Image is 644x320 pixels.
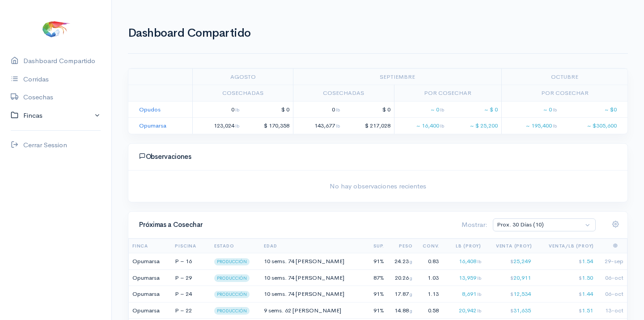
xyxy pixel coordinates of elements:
[560,101,627,118] td: ~ $0
[264,290,287,298] span: 10 sems.
[343,118,394,134] td: $ 217,028
[235,123,239,129] span: lb
[134,181,622,192] span: No hay observaciones recientes
[553,123,557,129] span: lb
[264,274,287,282] span: 10 sems.
[410,307,412,314] span: g
[139,221,451,229] h4: Próximas a Cosechar
[370,306,385,315] div: 91%
[502,68,627,85] td: octubre
[171,269,207,286] td: P – 29
[502,85,627,102] td: Por Cosechar
[192,118,243,134] td: 123,024
[139,153,617,161] h4: Observaciones
[579,291,582,297] span: $
[192,68,293,85] td: agosto
[502,118,560,134] td: ~ 195,400
[389,290,412,299] div: 17.87
[486,290,532,299] div: 12,534
[264,257,287,265] span: 10 sems.
[129,253,172,270] td: Opumarsa
[410,291,412,297] span: g
[373,243,384,249] span: Sup.
[389,257,412,266] div: 24.23
[214,307,250,314] span: PRODUCCIÓN
[486,306,532,315] div: 31,635
[417,306,440,315] div: 0.58
[235,107,239,113] span: lb
[510,275,513,281] span: $
[502,101,560,118] td: ~ 0
[243,118,293,134] td: $ 170,358
[560,118,627,134] td: ~ $305,600
[171,286,207,303] td: P – 24
[288,257,344,265] span: 74 [PERSON_NAME]
[171,253,207,270] td: P – 16
[129,286,172,303] td: Opumarsa
[343,101,394,118] td: $ 0
[477,307,481,314] span: lb
[192,101,243,118] td: 0
[417,273,440,282] div: 1.03
[394,85,502,102] td: Por Cosechar
[370,257,385,266] div: 91%
[445,290,481,299] div: 8,691
[336,123,340,129] span: lb
[128,27,628,40] h1: Dashboard Compartido
[477,275,481,281] span: lb
[410,258,412,265] span: g
[370,290,385,299] div: 91%
[293,101,344,118] td: 0
[445,306,481,315] div: 20,942
[171,302,207,319] td: P – 22
[293,118,344,134] td: 143,677
[605,307,623,314] span: 13-oct
[417,257,440,266] div: 0.83
[486,273,532,282] div: 20,911
[214,243,234,249] span: Estado
[448,118,501,134] td: ~ $ 25,200
[389,273,412,282] div: 20.26
[399,243,412,249] span: Peso
[214,291,250,298] span: PRODUCCIÓN
[293,68,502,85] td: septiembre
[139,122,166,129] a: Opumarsa
[605,274,623,282] span: 06-oct
[510,307,513,314] span: $
[440,107,444,113] span: lb
[370,273,385,282] div: 87%
[445,273,481,282] div: 13,959
[171,239,207,253] th: Piscina
[389,306,412,315] div: 14.88
[129,269,172,286] td: Opumarsa
[410,275,412,281] span: g
[288,274,344,282] span: 74 [PERSON_NAME]
[477,258,481,265] span: lb
[129,302,172,319] td: Opumarsa
[214,274,250,282] span: PRODUCCIÓN
[264,307,284,314] span: 9 sems.
[243,101,293,118] td: $ 0
[549,243,594,249] span: Venta/Lb (Proy)
[537,290,594,299] div: 1.44
[537,306,594,315] div: 1.51
[394,118,448,134] td: ~ 16,400
[456,243,481,249] span: Lb (Proy)
[285,307,341,314] span: 62 [PERSON_NAME]
[579,258,582,265] span: $
[456,220,487,230] div: Mostrar:
[510,291,513,297] span: $
[440,123,444,129] span: lb
[537,273,594,282] div: 1.50
[293,85,394,102] td: Cosechadas
[496,243,532,249] span: Venta (Proy)
[192,85,293,102] td: Cosechadas
[510,258,513,265] span: $
[448,101,501,118] td: ~ $ 0
[579,307,582,314] span: $
[445,257,481,266] div: 16,408
[553,107,557,113] span: lb
[129,239,172,253] th: Finca
[417,290,440,299] div: 1.13
[486,257,532,266] div: 25,249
